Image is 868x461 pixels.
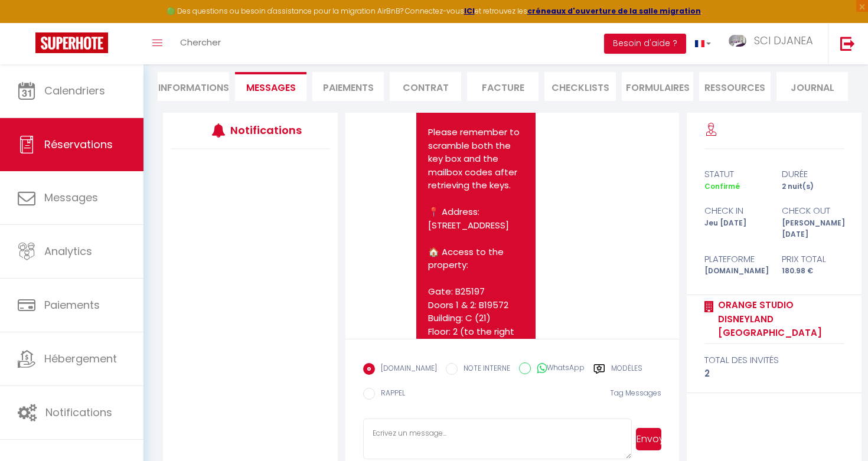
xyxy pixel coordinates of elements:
a: ... SCI DJANEA [720,23,828,64]
li: Paiements [312,72,384,101]
a: ICI [464,6,475,16]
h3: Notifications [230,117,296,143]
label: [DOMAIN_NAME] [375,363,437,376]
a: créneaux d'ouverture de la salle migration [527,6,701,16]
span: Hébergement [44,351,117,366]
div: Plateforme [697,252,774,266]
button: Ouvrir le widget de chat LiveChat [9,5,45,40]
div: [PERSON_NAME] [DATE] [774,218,851,240]
span: Analytics [44,244,92,259]
label: NOTE INTERNE [458,363,510,376]
div: [DOMAIN_NAME] [697,266,774,277]
label: WhatsApp [531,362,585,375]
span: Messages [246,81,296,94]
div: check out [774,204,851,218]
div: 2 nuit(s) [774,181,851,192]
li: CHECKLISTS [544,72,616,101]
span: Confirmé [704,181,740,191]
li: Facture [467,72,539,101]
div: total des invités [704,353,844,367]
div: 2 [704,367,844,381]
a: Orange Studio Disneyland [GEOGRAPHIC_DATA] [714,298,844,340]
span: Calendriers [44,83,105,98]
span: Réservations [44,137,113,152]
label: RAPPEL [375,388,405,401]
li: Informations [158,72,229,101]
li: Ressources [699,72,771,101]
img: ... [729,35,746,47]
img: logout [840,36,855,51]
div: Prix total [774,252,851,266]
span: Messages [44,190,98,205]
div: check in [697,204,774,218]
span: Tag Messages [610,388,661,398]
div: Jeu [DATE] [697,218,774,240]
div: durée [774,167,851,181]
img: Super Booking [35,32,108,53]
li: Contrat [390,72,461,101]
div: statut [697,167,774,181]
div: 180.98 € [774,266,851,277]
span: SCI DJANEA [754,33,813,48]
span: Paiements [44,297,100,312]
a: Chercher [171,23,230,64]
span: Notifications [45,405,112,420]
label: Modèles [611,363,642,378]
span: Chercher [180,36,221,48]
button: Envoyer [636,428,661,450]
button: Besoin d'aide ? [604,34,686,54]
li: Journal [776,72,848,101]
li: FORMULAIRES [622,72,693,101]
